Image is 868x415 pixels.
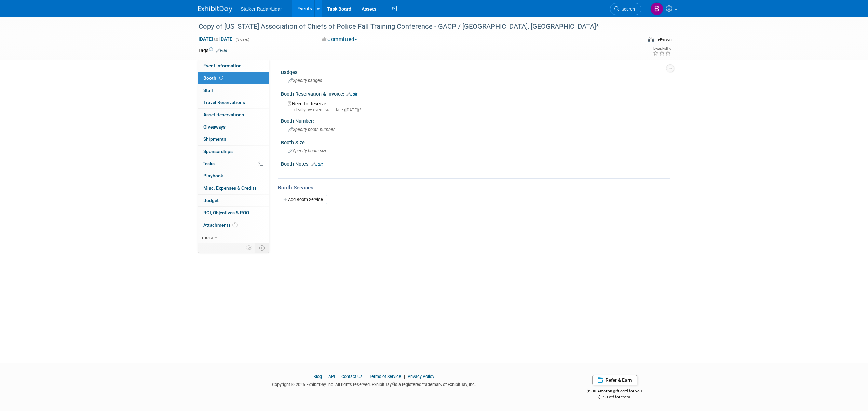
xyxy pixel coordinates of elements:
[198,219,269,231] a: Attachments1
[198,380,550,388] div: Copyright © 2025 ExhibitDay, Inc. All rights reserved. ExhibitDay is a registered trademark of Ex...
[203,136,226,142] span: Shipments
[198,195,269,206] a: Budget
[281,89,670,98] div: Booth Reservation & Invoice:
[196,21,631,33] div: Copy of [US_STATE] Association of Chiefs of Police Fall Training Conference - GACP / [GEOGRAPHIC_...
[592,375,637,385] a: Refer & Earn
[288,148,327,153] span: Specify booth size
[280,195,327,204] a: Add Booth Service
[218,75,225,80] span: Booth not reserved yet
[278,184,670,191] div: Booth Services
[369,374,401,379] a: Terms of Service
[281,67,670,76] div: Badges:
[213,36,219,42] span: to
[402,374,407,379] span: |
[560,394,670,400] div: $150 off for them.
[328,374,335,379] a: API
[203,210,249,215] span: ROI, Objectives & ROO
[203,173,223,178] span: Playbook
[346,92,357,97] a: Edit
[650,2,663,15] img: Brooke Journet
[203,185,257,191] span: Misc. Expenses & Credits
[203,112,244,117] span: Asset Reservations
[655,37,672,42] div: In-Person
[198,146,269,158] a: Sponsorships
[203,124,226,130] span: Giveaways
[216,48,227,53] a: Edit
[198,207,269,219] a: ROI, Objectives & ROO
[648,37,654,42] img: Format-Inperson.png
[198,6,232,13] img: ExhibitDay
[286,98,665,113] div: Need to Reserve
[610,3,641,15] a: Search
[243,243,255,252] td: Personalize Event Tab Strip
[198,84,269,96] a: Staff
[198,96,269,108] a: Travel Reservations
[198,133,269,145] a: Shipments
[198,170,269,182] a: Playbook
[198,121,269,133] a: Giveaways
[198,36,234,42] span: [DATE] [DATE]
[203,222,238,228] span: Attachments
[336,374,340,379] span: |
[323,374,327,379] span: |
[341,374,363,379] a: Contact Us
[392,381,394,385] sup: ®
[255,243,269,252] td: Toggle Event Tabs
[601,36,672,46] div: Event Format
[408,374,434,379] a: Privacy Policy
[198,231,269,243] a: more
[198,47,227,54] td: Tags
[653,47,671,50] div: Event Rating
[203,149,233,154] span: Sponsorships
[235,37,249,42] span: (3 days)
[281,137,670,146] div: Booth Size:
[203,99,245,105] span: Travel Reservations
[198,182,269,194] a: Misc. Expenses & Credits
[364,374,368,379] span: |
[288,78,322,83] span: Specify badges
[198,60,269,72] a: Event Information
[202,235,213,240] span: more
[281,159,670,168] div: Booth Notes:
[203,75,225,81] span: Booth
[241,6,282,12] span: Stalker Radar/Lidar
[311,162,323,167] a: Edit
[203,88,214,93] span: Staff
[560,384,670,400] div: $500 Amazon gift card for you,
[313,374,322,379] a: Blog
[203,63,242,68] span: Event Information
[288,127,335,132] span: Specify booth number
[619,6,635,12] span: Search
[203,198,219,203] span: Budget
[319,36,360,43] button: Committed
[281,116,670,124] div: Booth Number:
[198,109,269,121] a: Asset Reservations
[232,222,238,227] span: 1
[203,161,215,166] span: Tasks
[198,72,269,84] a: Booth
[288,107,665,113] div: Ideally by: event start date ([DATE])?
[198,158,269,170] a: Tasks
